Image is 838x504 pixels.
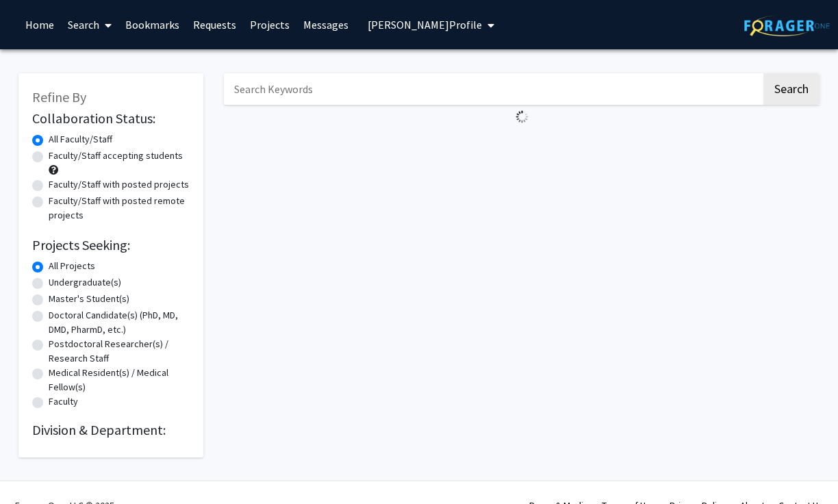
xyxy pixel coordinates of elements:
a: Bookmarks [118,1,186,49]
img: ForagerOne Logo [744,15,830,36]
label: All Projects [49,259,95,273]
label: All Faculty/Staff [49,132,112,147]
nav: Page navigation [224,129,820,160]
h2: Collaboration Status: [32,110,190,127]
label: Master's Student(s) [49,292,129,306]
input: Search Keywords [224,73,761,105]
label: Faculty [49,394,78,409]
iframe: Chat [780,442,828,494]
a: Messages [296,1,355,49]
label: Doctoral Candidate(s) (PhD, MD, DMD, PharmD, etc.) [49,308,190,337]
button: Search [763,73,820,105]
h2: Projects Seeking: [32,237,190,253]
label: Faculty/Staff with posted remote projects [49,194,190,223]
a: Requests [186,1,243,49]
label: Undergraduate(s) [49,275,121,290]
a: Home [18,1,61,49]
img: Loading [510,105,534,129]
a: Search [61,1,118,49]
span: Refine By [32,88,86,105]
span: [PERSON_NAME] Profile [368,18,482,32]
label: Faculty/Staff with posted projects [49,177,189,192]
label: Medical Resident(s) / Medical Fellow(s) [49,366,190,394]
a: Projects [243,1,296,49]
h2: Division & Department: [32,422,190,438]
label: Faculty/Staff accepting students [49,149,183,163]
label: Postdoctoral Researcher(s) / Research Staff [49,337,190,366]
